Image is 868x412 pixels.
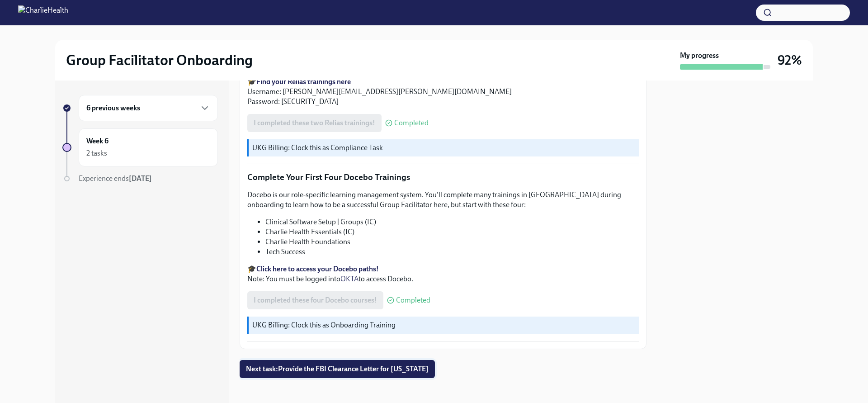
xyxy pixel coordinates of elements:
img: CharlieHealth [18,5,68,20]
div: 2 tasks [86,148,107,158]
a: Find your Relias trainings here [256,77,351,86]
li: Clinical Software Setup | Groups (IC) [265,217,639,227]
a: Week 62 tasks [62,128,218,166]
h6: 6 previous weeks [86,103,140,113]
h3: 92% [778,52,802,68]
p: Docebo is our role-specific learning management system. You'll complete many trainings in [GEOGRA... [247,190,639,210]
h6: Week 6 [86,136,108,146]
p: 🎓 Username: [PERSON_NAME][EMAIL_ADDRESS][PERSON_NAME][DOMAIN_NAME] Password: [SECURITY_DATA] [247,77,639,107]
strong: My progress [680,51,719,61]
button: Next task:Provide the FBI Clearance Letter for [US_STATE] [240,360,435,378]
a: OKTA [340,275,359,283]
li: Charlie Health Essentials (IC) [265,227,639,237]
span: Completed [394,119,429,127]
span: Completed [396,297,430,304]
p: 🎓 Note: You must be logged into to access Docebo. [247,264,639,284]
li: Charlie Health Foundations [265,237,639,247]
p: UKG Billing: Clock this as Onboarding Training [252,320,635,330]
span: Experience ends [79,174,152,183]
p: Complete Your First Four Docebo Trainings [247,171,639,183]
li: Tech Success [265,247,639,257]
a: Click here to access your Docebo paths! [256,265,379,273]
p: UKG Billing: Clock this as Compliance Task [252,143,635,153]
div: 6 previous weeks [79,95,218,121]
h2: Group Facilitator Onboarding [66,51,253,69]
strong: [DATE] [129,174,152,183]
span: Next task : Provide the FBI Clearance Letter for [US_STATE] [246,365,429,374]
